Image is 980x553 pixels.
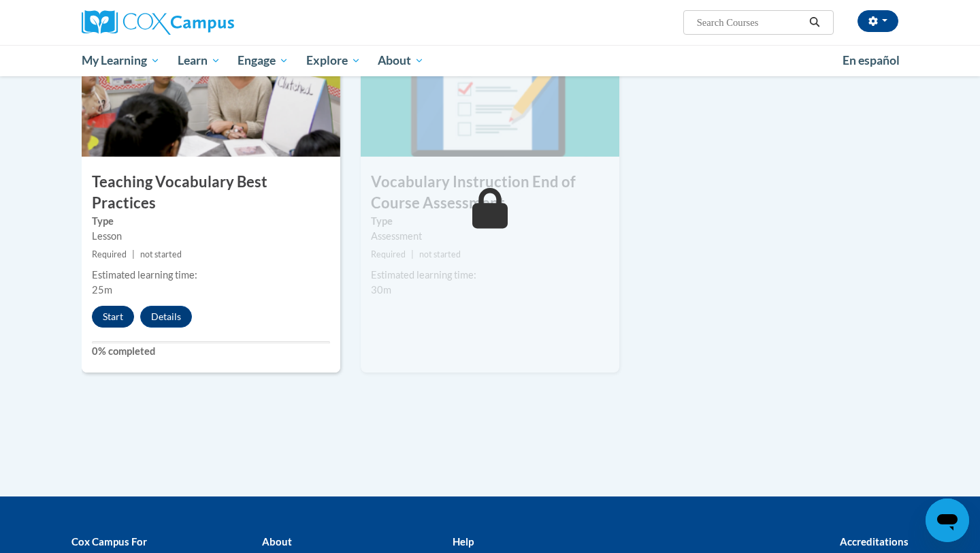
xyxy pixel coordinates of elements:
[840,535,909,548] b: Accreditations
[370,45,434,76] a: About
[696,14,804,31] input: Search Courses
[371,249,406,259] span: Required
[371,214,609,229] label: Type
[92,268,330,283] div: Estimated learning time:
[82,10,234,35] img: Cox Campus
[92,344,330,359] label: 0% completed
[92,249,127,259] span: Required
[297,45,370,76] a: Explore
[82,20,340,157] img: Course Image
[361,172,619,214] h3: Vocabulary Instruction End of Course Assessment
[238,52,289,69] span: Engage
[371,229,609,244] div: Assessment
[804,14,825,31] button: Search
[378,52,424,69] span: About
[82,172,340,214] h3: Teaching Vocabulary Best Practices
[92,229,330,244] div: Lesson
[132,249,135,259] span: |
[92,306,134,328] button: Start
[843,53,900,67] span: En español
[371,284,391,296] span: 30m
[926,499,969,542] iframe: Button to launch messaging window
[361,20,619,157] img: Course Image
[306,52,361,69] span: Explore
[82,10,340,35] a: Cox Campus
[229,45,297,76] a: Engage
[834,46,909,75] a: En español
[371,268,609,283] div: Estimated learning time:
[73,45,169,76] a: My Learning
[857,10,898,32] button: Account Settings
[178,52,220,69] span: Learn
[169,45,229,76] a: Learn
[411,249,414,259] span: |
[92,284,112,296] span: 25m
[92,214,330,229] label: Type
[61,45,919,76] div: Main menu
[140,249,182,259] span: not started
[71,535,147,548] b: Cox Campus For
[82,52,160,69] span: My Learning
[419,249,461,259] span: not started
[140,306,192,328] button: Details
[453,535,474,548] b: Help
[262,535,292,548] b: About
